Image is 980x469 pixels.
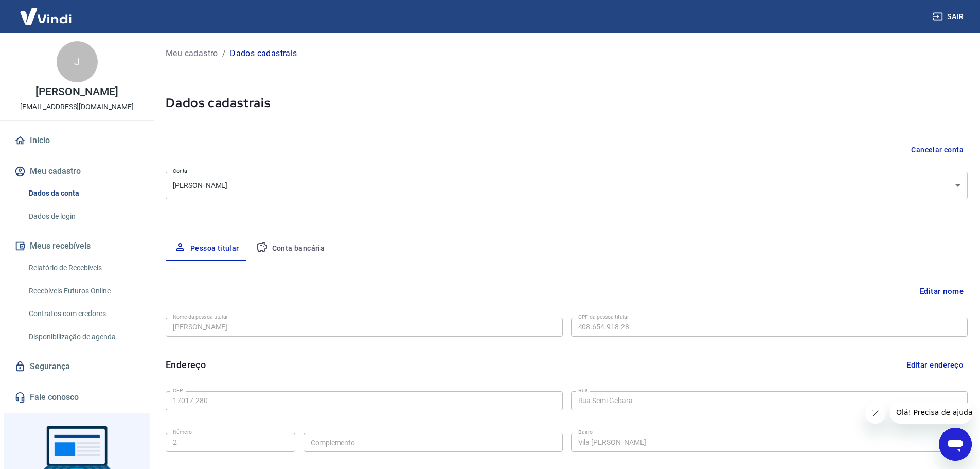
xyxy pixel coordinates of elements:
[173,428,192,436] label: Número
[12,355,141,378] a: Segurança
[166,47,218,60] a: Meu cadastro
[25,257,141,279] a: Relatório de Recebíveis
[939,428,972,461] iframe: Botão para abrir a janela de mensagens
[166,172,968,199] div: [PERSON_NAME]
[6,7,86,15] span: Olá! Precisa de ajuda?
[25,303,141,324] a: Contratos com credores
[865,403,886,424] iframe: Fechar mensagem
[173,387,183,394] label: CEP
[12,129,141,152] a: Início
[173,167,187,175] label: Conta
[12,235,141,257] button: Meus recebíveis
[247,236,333,261] button: Conta bancária
[166,236,247,261] button: Pessoa titular
[25,183,141,204] a: Dados da conta
[12,386,141,409] a: Fale conosco
[57,41,98,82] div: J
[166,95,968,111] h5: Dados cadastrais
[931,7,968,26] button: Sair
[230,47,297,60] p: Dados cadastrais
[578,428,593,436] label: Bairro
[20,101,134,112] p: [EMAIL_ADDRESS][DOMAIN_NAME]
[890,401,972,424] iframe: Mensagem da empresa
[25,326,141,348] a: Disponibilização de agenda
[35,86,118,97] p: [PERSON_NAME]
[12,160,141,183] button: Meu cadastro
[12,1,79,32] img: Vindi
[578,387,588,394] label: Rua
[222,47,226,60] p: /
[166,358,206,372] h6: Endereço
[25,281,141,302] a: Recebíveis Futuros Online
[25,206,141,227] a: Dados de login
[916,282,968,301] button: Editar nome
[907,141,968,160] button: Cancelar conta
[902,355,968,375] button: Editar endereço
[578,313,629,321] label: CPF da pessoa titular
[173,313,228,321] label: Nome da pessoa titular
